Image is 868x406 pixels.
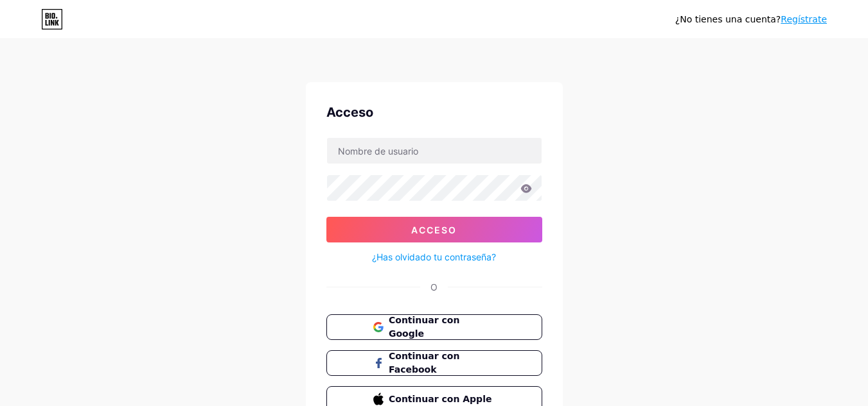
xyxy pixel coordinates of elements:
[326,105,373,120] font: Acceso
[389,394,492,404] font: Continuar con Apple
[781,14,827,24] a: Regístrate
[372,250,496,264] a: ¿Has olvidado tu contraseña?
[326,350,542,376] button: Continuar con Facebook
[675,14,781,24] font: ¿No tienes una cuenta?
[326,217,542,242] button: Acceso
[389,315,459,339] font: Continuar con Google
[327,138,542,164] input: Nombre de usuario
[411,224,457,235] font: Acceso
[430,282,438,292] font: O
[372,251,496,262] font: ¿Has olvidado tu contraseña?
[389,351,459,375] font: Continuar con Facebook
[326,314,542,340] button: Continuar con Google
